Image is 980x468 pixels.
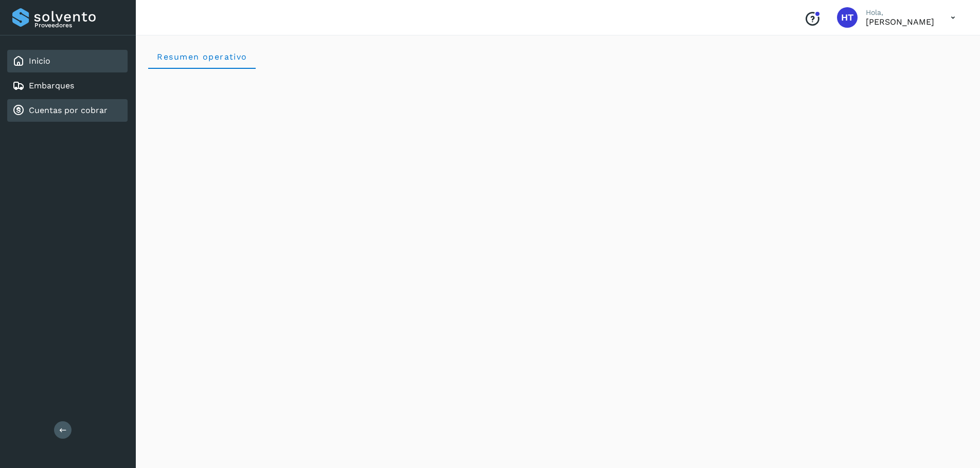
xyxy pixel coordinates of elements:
[29,81,74,90] a: Embarques
[156,52,247,62] span: Resumen operativo
[7,74,128,97] div: Embarques
[866,17,934,27] p: Hugo Torres Aguilar
[34,22,123,29] p: Proveedores
[7,50,128,72] div: Inicio
[29,105,108,115] a: Cuentas por cobrar
[7,99,128,122] div: Cuentas por cobrar
[29,56,50,66] a: Inicio
[866,8,934,17] p: Hola,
